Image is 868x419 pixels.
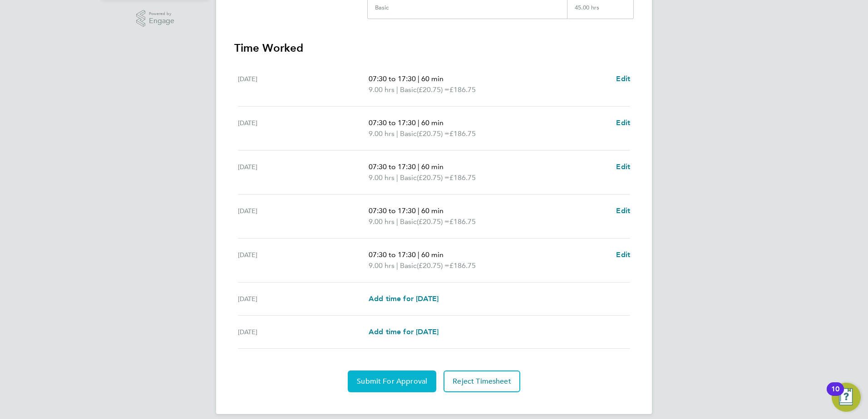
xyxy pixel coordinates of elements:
[369,261,395,270] span: 9.00 hrs
[417,129,449,138] span: (£20.75) =
[369,129,395,138] span: 9.00 hrs
[369,326,439,337] a: Add time for [DATE]
[396,85,398,94] span: |
[616,117,630,128] a: Edit
[369,250,416,259] span: 07:30 to 17:30
[616,206,630,215] span: Edit
[421,74,444,83] span: 60 min
[238,205,369,227] div: [DATE]
[369,85,395,94] span: 9.00 hrs
[369,206,416,215] span: 07:30 to 17:30
[421,162,444,171] span: 60 min
[453,377,511,386] span: Reject Timesheet
[418,74,419,83] span: |
[348,370,436,392] button: Submit For Approval
[400,216,417,227] span: Basic
[238,249,369,271] div: [DATE]
[616,205,630,216] a: Edit
[396,173,398,182] span: |
[369,162,416,171] span: 07:30 to 17:30
[418,118,419,127] span: |
[238,117,369,139] div: [DATE]
[616,162,630,171] span: Edit
[396,217,398,226] span: |
[616,250,630,259] span: Edit
[616,74,630,83] span: Edit
[418,162,419,171] span: |
[149,10,174,18] span: Powered by
[616,161,630,172] a: Edit
[831,389,839,401] div: 10
[149,17,174,25] span: Engage
[421,250,444,259] span: 60 min
[375,4,389,11] div: Basic
[449,129,476,138] span: £186.75
[417,217,449,226] span: (£20.75) =
[417,173,449,182] span: (£20.75) =
[418,206,419,215] span: |
[616,249,630,260] a: Edit
[449,85,476,94] span: £186.75
[238,326,369,337] div: [DATE]
[417,261,449,270] span: (£20.75) =
[369,294,439,303] span: Add time for [DATE]
[449,173,476,182] span: £186.75
[449,217,476,226] span: £186.75
[421,206,444,215] span: 60 min
[417,85,449,94] span: (£20.75) =
[136,10,175,27] a: Powered byEngage
[234,41,634,55] h3: Time Worked
[616,118,630,127] span: Edit
[369,327,439,336] span: Add time for [DATE]
[369,217,395,226] span: 9.00 hrs
[369,74,416,83] span: 07:30 to 17:30
[238,161,369,183] div: [DATE]
[449,261,476,270] span: £186.75
[369,293,439,304] a: Add time for [DATE]
[418,250,419,259] span: |
[357,377,427,386] span: Submit For Approval
[444,370,520,392] button: Reject Timesheet
[400,172,417,183] span: Basic
[238,293,369,304] div: [DATE]
[400,84,417,95] span: Basic
[369,173,395,182] span: 9.00 hrs
[421,118,444,127] span: 60 min
[238,73,369,95] div: [DATE]
[400,260,417,271] span: Basic
[396,261,398,270] span: |
[396,129,398,138] span: |
[567,4,633,19] div: 45.00 hrs
[369,118,416,127] span: 07:30 to 17:30
[616,73,630,84] a: Edit
[400,128,417,139] span: Basic
[832,383,861,412] button: Open Resource Center, 10 new notifications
